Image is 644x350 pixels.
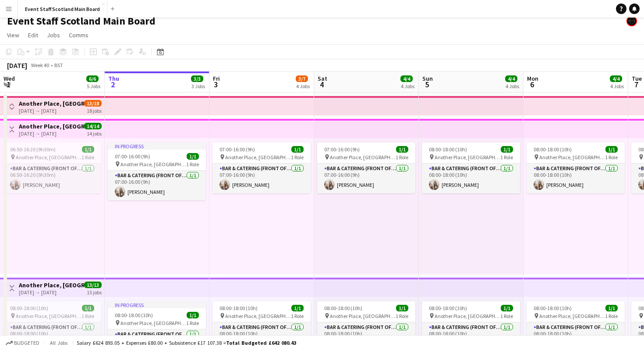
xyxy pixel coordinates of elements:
[54,62,63,68] div: BST
[506,83,519,89] div: 4 Jobs
[191,75,203,82] span: 3/3
[500,154,513,161] span: 1 Role
[10,146,56,153] span: 06:50-16:20 (9h30m)
[429,305,467,311] span: 08:00-18:00 (10h)
[212,79,220,89] span: 3
[534,305,572,311] span: 08:00-18:00 (10h)
[4,338,41,348] button: Budgeted
[630,79,642,89] span: 7
[87,129,102,137] div: 14 jobs
[317,164,415,193] app-card-role: Bar & Catering (Front of House)1/107:00-16:00 (9h)[PERSON_NAME]
[19,122,84,130] h3: Another Place, [GEOGRAPHIC_DATA] - Front of House
[291,154,304,161] span: 1 Role
[84,282,102,288] span: 13/13
[19,130,84,137] div: [DATE] → [DATE]
[82,146,94,153] span: 1/1
[324,305,362,311] span: 08:00-18:00 (10h)
[191,83,205,89] div: 3 Jobs
[527,164,625,193] app-card-role: Bar & Catering (Front of House)1/108:00-18:00 (10h)[PERSON_NAME]
[16,313,81,319] span: Another Place, [GEOGRAPHIC_DATA] & Links
[7,31,19,39] span: View
[107,79,119,89] span: 2
[396,146,408,153] span: 1/1
[16,154,81,161] span: Another Place, [GEOGRAPHIC_DATA] & Links
[3,143,101,193] app-job-card: 06:50-16:20 (9h30m)1/1 Another Place, [GEOGRAPHIC_DATA] & Links1 RoleBar & Catering (Front of Hou...
[501,305,513,311] span: 1/1
[19,100,84,107] h3: Another Place, [GEOGRAPHIC_DATA] - Front of House
[87,83,100,89] div: 5 Jobs
[86,75,99,82] span: 6/6
[225,154,291,161] span: Another Place, [GEOGRAPHIC_DATA] & Links
[3,164,101,193] app-card-role: Bar & Catering (Front of House)1/106:50-16:20 (9h30m)[PERSON_NAME]
[421,79,433,89] span: 5
[19,107,84,114] div: [DATE] → [DATE]
[108,75,119,82] span: Thu
[605,146,618,153] span: 1/1
[212,143,311,193] app-job-card: 07:00-16:00 (9h)1/1 Another Place, [GEOGRAPHIC_DATA] & Links1 RoleBar & Catering (Front of House)...
[422,143,520,193] app-job-card: 08:00-18:00 (10h)1/1 Another Place, [GEOGRAPHIC_DATA] & Links1 RoleBar & Catering (Front of House...
[400,75,413,82] span: 4/4
[69,31,88,39] span: Comms
[7,14,156,28] h1: Event Staff Scotland Main Board
[396,154,408,161] span: 1 Role
[626,16,637,26] app-user-avatar: Event Staff Scotland
[81,313,94,319] span: 1 Role
[316,79,327,89] span: 4
[605,305,618,311] span: 1/1
[527,75,538,82] span: Mon
[291,305,304,311] span: 1/1
[632,75,642,82] span: Tue
[19,281,84,289] h3: Another Place, [GEOGRAPHIC_DATA] - Front of House
[500,313,513,319] span: 1 Role
[225,313,291,319] span: Another Place, [GEOGRAPHIC_DATA] & Links
[429,146,467,153] span: 08:00-18:00 (10h)
[186,161,199,168] span: 1 Role
[77,339,296,346] div: Salary £624 893.05 + Expenses £80.00 + Subsistence £17 107.38 =
[81,154,94,161] span: 1 Role
[84,123,102,129] span: 14/14
[108,143,206,150] div: In progress
[47,31,60,39] span: Jobs
[18,0,107,18] button: Event Staff Scotland Main Board
[330,313,396,319] span: Another Place, [GEOGRAPHIC_DATA] & Links
[187,312,199,318] span: 1/1
[19,289,84,296] div: [DATE] → [DATE]
[187,153,199,160] span: 1/1
[330,154,396,161] span: Another Place, [GEOGRAPHIC_DATA] & Links
[87,107,102,114] div: 18 jobs
[4,75,15,82] span: Wed
[219,146,255,153] span: 07:00-16:00 (9h)
[213,75,220,82] span: Fri
[610,83,624,89] div: 4 Jobs
[84,100,102,107] span: 13/18
[25,29,42,41] a: Edit
[296,83,310,89] div: 4 Jobs
[318,75,327,82] span: Sat
[82,305,94,311] span: 1/1
[108,143,206,200] app-job-card: In progress07:00-16:00 (9h)1/1 Another Place, [GEOGRAPHIC_DATA] & Links1 RoleBar & Catering (Fron...
[396,313,408,319] span: 1 Role
[435,154,500,161] span: Another Place, [GEOGRAPHIC_DATA] & Links
[526,79,538,89] span: 6
[219,305,258,311] span: 08:00-18:00 (10h)
[7,61,27,70] div: [DATE]
[534,146,572,153] span: 08:00-18:00 (10h)
[401,83,414,89] div: 4 Jobs
[186,320,199,326] span: 1 Role
[120,320,186,326] span: Another Place, [GEOGRAPHIC_DATA] & Links
[43,29,64,41] a: Jobs
[324,146,360,153] span: 07:00-16:00 (9h)
[435,313,500,319] span: Another Place, [GEOGRAPHIC_DATA] & Links
[527,143,625,193] app-job-card: 08:00-18:00 (10h)1/1 Another Place, [GEOGRAPHIC_DATA] & Links1 RoleBar & Catering (Front of House...
[2,79,15,89] span: 1
[291,146,304,153] span: 1/1
[605,154,618,161] span: 1 Role
[212,164,311,193] app-card-role: Bar & Catering (Front of House)1/107:00-16:00 (9h)[PERSON_NAME]
[28,31,38,39] span: Edit
[226,339,296,346] span: Total Budgeted £642 080.43
[108,171,206,200] app-card-role: Bar & Catering (Front of House)1/107:00-16:00 (9h)[PERSON_NAME]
